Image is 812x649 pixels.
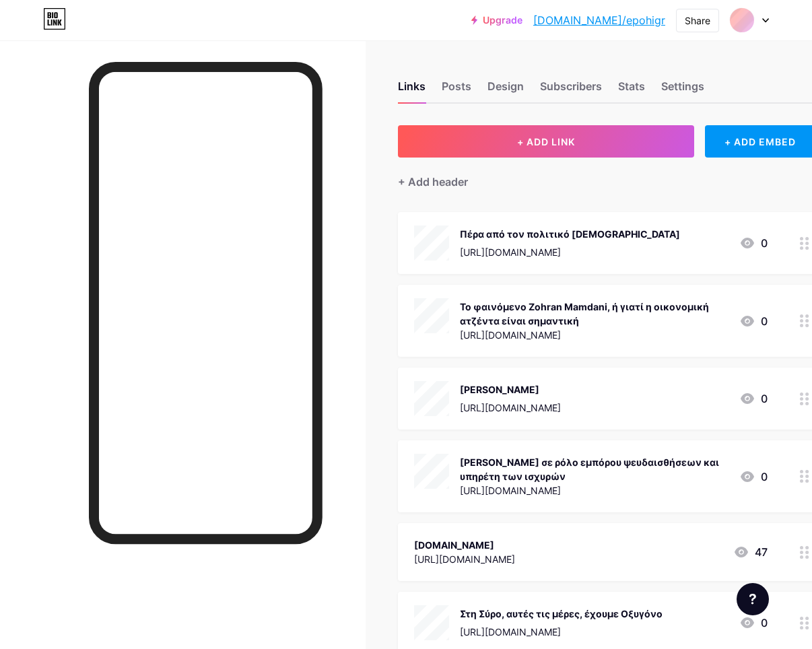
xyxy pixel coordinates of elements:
[739,469,768,485] div: 0
[460,245,680,259] div: [URL][DOMAIN_NAME]
[460,300,729,328] div: Το φαινόμενο Zohran Mamdani, ή γιατί η οικονομική ατζέντα είναι σημαντική
[533,12,665,28] a: [DOMAIN_NAME]/epohigr
[739,615,768,631] div: 0
[460,455,729,483] div: [PERSON_NAME] σε ρόλο εμπόρου ψευδαισθήσεων και υπηρέτη των ισχυρών
[414,538,515,552] div: [DOMAIN_NAME]
[733,544,768,560] div: 47
[471,15,522,26] a: Upgrade
[685,13,710,28] div: Share
[442,78,471,102] div: Posts
[487,78,524,102] div: Design
[460,227,680,241] div: Πέρα από τον πολιτικό [DEMOGRAPHIC_DATA]
[739,235,768,251] div: 0
[618,78,645,102] div: Stats
[517,136,575,147] span: + ADD LINK
[398,125,694,158] button: + ADD LINK
[661,78,704,102] div: Settings
[460,483,729,498] div: [URL][DOMAIN_NAME]
[540,78,602,102] div: Subscribers
[460,382,561,397] div: [PERSON_NAME]
[398,174,468,190] div: + Add header
[460,625,663,639] div: [URL][DOMAIN_NAME]
[460,401,561,415] div: [URL][DOMAIN_NAME]
[460,607,663,621] div: Στη Σύρο, αυτές τις μέρες, έχουμε Οξυγόνο
[739,390,768,407] div: 0
[414,552,515,566] div: [URL][DOMAIN_NAME]
[739,313,768,329] div: 0
[398,78,426,102] div: Links
[460,328,729,342] div: [URL][DOMAIN_NAME]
